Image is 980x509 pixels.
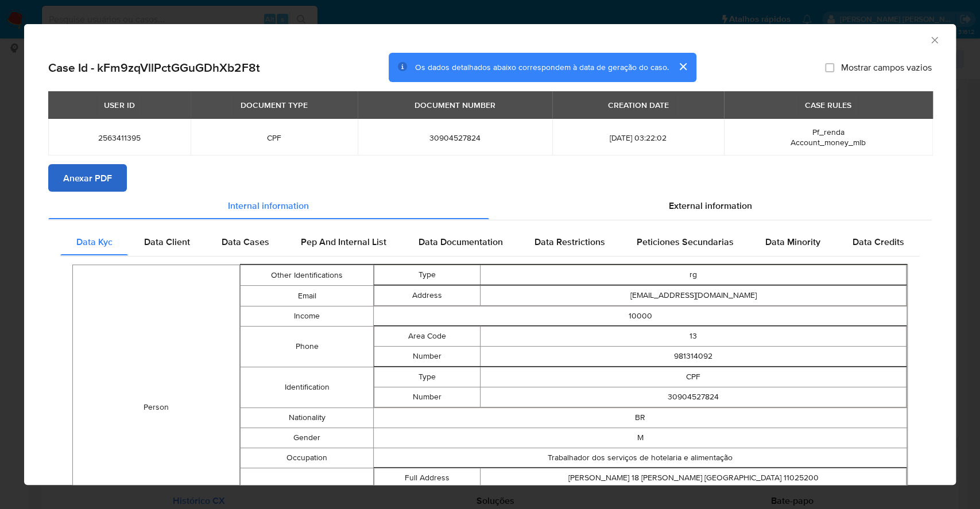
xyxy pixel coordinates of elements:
[234,95,315,115] div: DOCUMENT TYPE
[601,95,675,115] div: CREATION DATE
[240,367,373,407] td: Identification
[418,235,502,248] span: Data Documentation
[76,235,113,248] span: Data Kyc
[812,126,845,138] span: Pf_renda
[852,235,904,248] span: Data Credits
[374,448,907,468] td: Trabalhador dos serviços de hotelaria e alimentação
[374,285,481,305] td: Address
[301,235,386,248] span: Pep And Internal List
[24,24,956,485] div: closure-recommendation-modal
[240,407,373,428] td: Nationality
[60,228,920,255] div: Detailed internal info
[566,133,710,143] span: [DATE] 03:22:02
[222,235,269,248] span: Data Cases
[481,346,907,366] td: 981314092
[374,468,481,488] td: Full Address
[481,367,907,387] td: CPF
[48,164,127,192] button: Anexar PDF
[374,306,907,326] td: 10000
[240,468,373,508] td: Address
[374,326,481,346] td: Area Code
[374,265,481,285] td: Type
[669,199,752,212] span: External information
[48,192,932,219] div: Detailed info
[841,61,932,73] span: Mostrar campos vazios
[97,95,141,115] div: USER ID
[669,53,696,80] button: cerrar
[374,367,481,387] td: Type
[765,235,820,248] span: Data Minority
[374,387,481,407] td: Number
[481,285,907,305] td: [EMAIL_ADDRESS][DOMAIN_NAME]
[240,265,373,285] td: Other Identifications
[374,428,907,448] td: M
[481,468,907,488] td: [PERSON_NAME] 18 [PERSON_NAME] [GEOGRAPHIC_DATA] 11025200
[408,95,502,115] div: DOCUMENT NUMBER
[415,61,669,73] span: Os dados detalhados abaixo correspondem à data de geração do caso.
[204,133,344,143] span: CPF
[240,306,373,326] td: Income
[371,133,539,143] span: 30904527824
[228,199,309,212] span: Internal information
[240,326,373,367] td: Phone
[481,265,907,285] td: rg
[144,235,190,248] span: Data Client
[374,346,481,366] td: Number
[62,133,177,143] span: 2563411395
[240,285,373,306] td: Email
[481,387,907,407] td: 30904527824
[63,165,112,191] span: Anexar PDF
[240,448,373,468] td: Occupation
[534,235,605,248] span: Data Restrictions
[240,428,373,448] td: Gender
[48,60,260,75] h2: Case Id - kFm9zqVllPctGGuGDhXb2F8t
[798,95,858,115] div: CASE RULES
[929,34,939,45] button: Fechar a janela
[825,63,834,72] input: Mostrar campos vazios
[481,326,907,346] td: 13
[374,407,907,428] td: BR
[791,137,866,148] span: Account_money_mlb
[637,235,734,248] span: Peticiones Secundarias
